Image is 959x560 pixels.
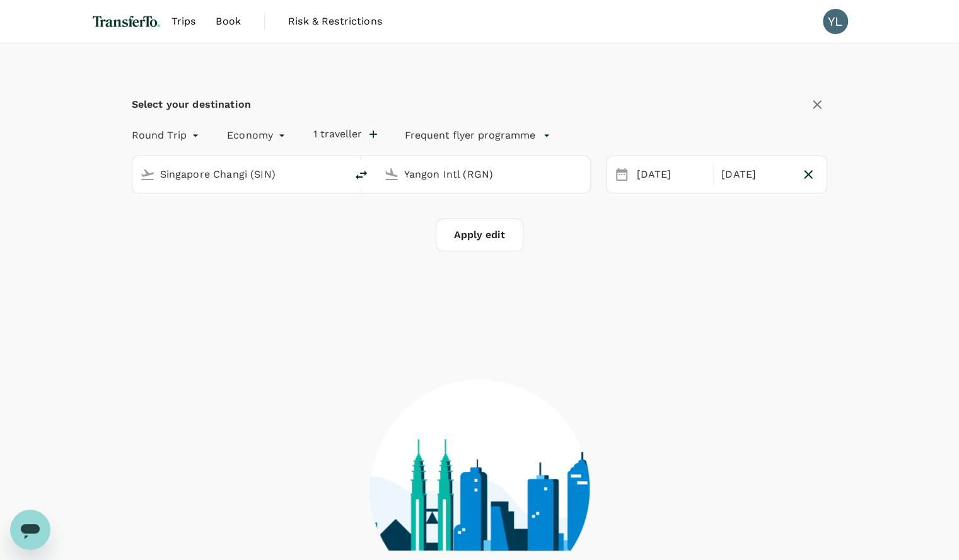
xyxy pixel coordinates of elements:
[171,14,196,29] span: Trips
[288,14,382,29] span: Risk & Restrictions
[716,163,795,187] div: [DATE]
[132,96,251,113] div: Select your destination
[160,164,320,184] input: Depart from
[132,125,202,146] div: Round Trip
[405,128,535,143] p: Frequent flyer programme
[581,173,584,175] button: Open
[436,219,523,251] button: Apply edit
[337,173,340,175] button: Open
[10,510,50,550] iframe: Button to launch messaging window
[91,8,161,35] img: TransferTo Investments Pte Ltd
[216,14,241,29] span: Book
[313,128,377,140] button: 1 traveller
[823,9,848,34] div: YL
[227,125,288,146] div: Economy
[632,163,711,187] div: [DATE]
[405,128,550,143] button: Frequent flyer programme
[404,164,564,184] input: Going to
[346,160,376,190] button: delete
